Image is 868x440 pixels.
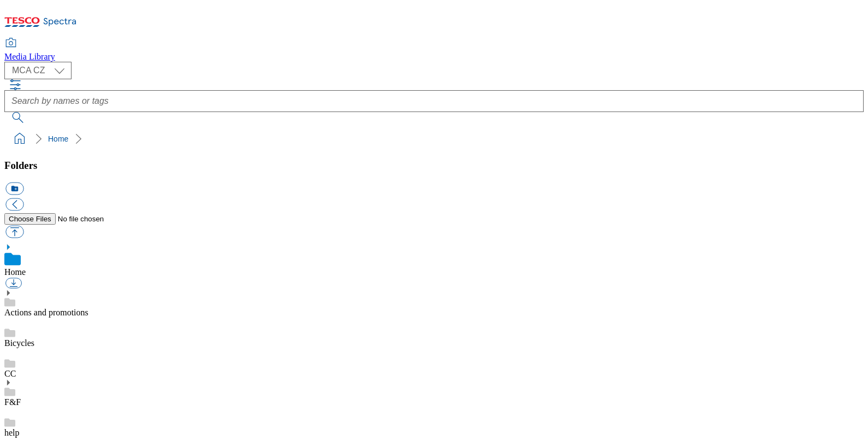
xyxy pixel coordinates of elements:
input: Search by names or tags [4,90,864,112]
a: CC [4,369,16,378]
a: Home [48,134,68,143]
a: Bicycles [4,338,34,348]
a: Actions and promotions [4,308,88,317]
a: Media Library [4,39,55,62]
h3: Folders [4,160,864,172]
nav: breadcrumb [4,128,864,149]
a: Home [4,267,26,277]
span: Media Library [4,52,55,61]
a: home [11,130,28,148]
a: help [4,428,20,437]
a: F&F [4,397,21,407]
